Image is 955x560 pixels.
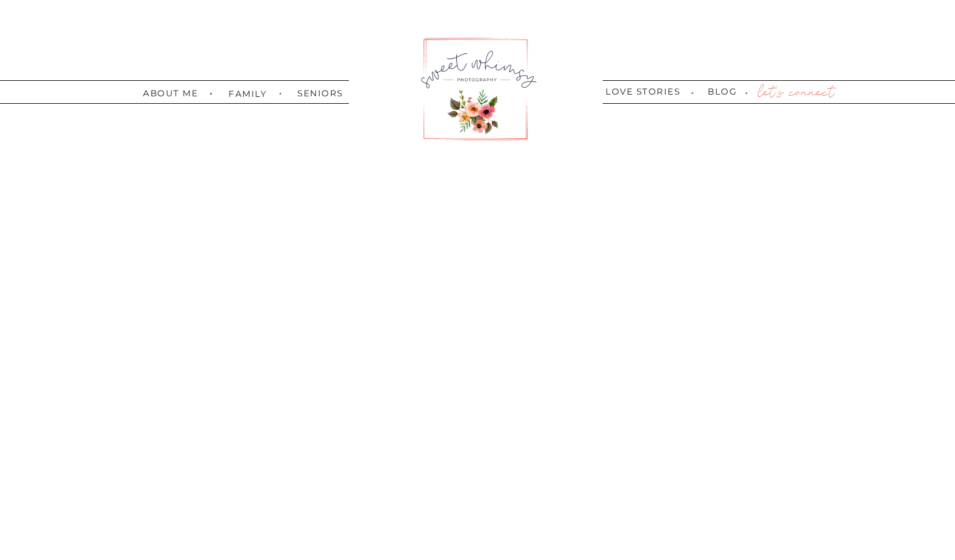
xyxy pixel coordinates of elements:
a: let's connect [756,84,834,101]
a: seniors [297,89,338,96]
a: family [228,89,261,96]
a: blog [706,87,739,98]
a: love stories [603,87,683,98]
h2: The Senior experience [49,351,907,514]
a: about me [143,89,198,96]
